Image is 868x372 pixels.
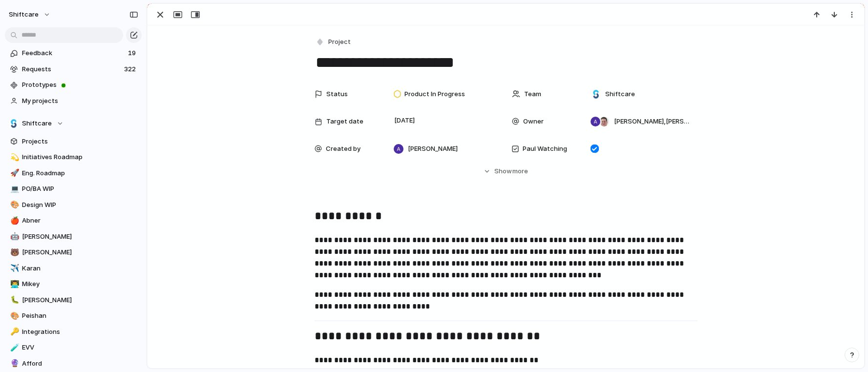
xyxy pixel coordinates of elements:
[22,216,138,226] span: Abner
[9,359,19,369] button: 🔮
[10,184,17,195] div: 💻
[10,342,17,353] div: 🧪
[5,245,142,260] a: 🐻[PERSON_NAME]
[10,326,17,337] div: 🔑
[494,166,512,176] span: Show
[22,119,52,128] span: Shiftcare
[5,150,142,165] a: 💫Initiatives Roadmap
[404,89,465,99] span: Product In Progress
[22,184,138,194] span: PO/BA WIP
[9,327,19,337] button: 🔑
[22,152,138,162] span: Initiatives Roadmap
[22,248,138,257] span: [PERSON_NAME]
[10,358,17,369] div: 🔮
[392,115,418,126] span: [DATE]
[326,144,360,154] span: Created by
[9,311,19,321] button: 🎨
[22,279,138,289] span: Mikey
[5,94,142,108] a: My projects
[22,359,138,369] span: Afford
[605,89,635,99] span: Shiftcare
[10,152,17,163] div: 💫
[10,310,17,322] div: 🎨
[9,295,19,305] button: 🐛
[5,46,142,61] a: Feedback19
[22,295,138,305] span: [PERSON_NAME]
[22,168,138,178] span: Eng. Roadmap
[9,184,19,194] button: 💻
[5,261,142,276] a: ✈️Karan
[523,144,567,154] span: Paul Watching
[9,232,19,242] button: 🤖
[10,231,17,242] div: 🤖
[9,152,19,162] button: 💫
[22,64,121,74] span: Requests
[9,279,19,289] button: 👨‍💻
[5,229,142,244] a: 🤖[PERSON_NAME]
[22,200,138,210] span: Design WIP
[9,264,19,273] button: ✈️
[5,134,142,149] a: Projects
[5,325,142,339] a: 🔑Integrations
[5,309,142,323] a: 🎨Peishan
[9,216,19,226] button: 🍎
[10,199,17,210] div: 🎨
[9,343,19,352] button: 🧪
[10,294,17,306] div: 🐛
[328,37,351,47] span: Project
[5,116,142,131] button: Shiftcare
[22,96,138,106] span: My projects
[5,277,142,291] a: 👨‍💻Mikey
[524,89,541,99] span: Team
[5,62,142,77] a: Requests322
[22,80,138,90] span: Prototypes
[10,247,17,258] div: 🐻
[5,198,142,212] a: 🎨Design WIP
[5,340,142,355] a: 🧪EVV
[22,232,138,242] span: [PERSON_NAME]
[22,311,138,321] span: Peishan
[10,279,17,290] div: 👨‍💻
[9,168,19,178] button: 🚀
[5,78,142,92] a: Prototypes
[22,48,125,58] span: Feedback
[5,166,142,181] a: 🚀Eng. Roadmap
[326,117,363,126] span: Target date
[9,200,19,210] button: 🎨
[5,213,142,228] a: 🍎Abner
[22,137,138,146] span: Projects
[5,356,142,371] a: 🔮Afford
[9,10,39,20] span: shiftcare
[5,182,142,196] a: 💻PO/BA WIP
[4,7,56,22] button: shiftcare
[10,167,17,179] div: 🚀
[22,264,138,273] span: Karan
[22,327,138,337] span: Integrations
[408,144,458,154] span: [PERSON_NAME]
[512,166,528,176] span: more
[124,64,138,74] span: 322
[10,263,17,274] div: ✈️
[326,89,348,99] span: Status
[314,35,354,49] button: Project
[523,117,544,126] span: Owner
[614,117,689,126] span: [PERSON_NAME] , [PERSON_NAME]
[9,248,19,257] button: 🐻
[5,293,142,308] a: 🐛[PERSON_NAME]
[128,48,138,58] span: 19
[22,343,138,352] span: EVV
